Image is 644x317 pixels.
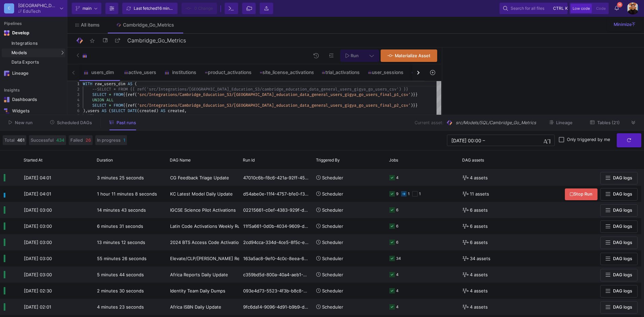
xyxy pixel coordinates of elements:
[102,108,106,113] span: AS
[617,2,622,7] span: 16
[239,267,313,283] div: c359bd5d-800a-40a4-aeb1-453aa7e0f301
[408,186,410,202] div: 1
[95,113,97,119] span: ,
[116,22,122,28] img: Tab icon
[446,119,453,126] img: SQL Model
[92,103,106,108] span: SELECT
[97,157,113,163] span: Duration
[613,224,632,229] span: DAG logs
[419,186,421,202] div: 1
[24,304,51,310] span: [DATE] 02:01
[260,70,314,75] div: site_license_activations
[42,117,100,128] button: Scheduled DAGs
[170,223,243,229] span: Latin Code Activations Weekly Run
[24,175,51,180] span: [DATE] 04:01
[123,92,128,97] span: {{
[597,120,620,125] span: Tables (21)
[123,137,125,143] span: 1
[556,120,573,125] span: Lineage
[613,175,632,180] span: DAG logs
[4,30,9,36] img: Navigation icon
[2,58,65,67] a: Data Exports
[411,92,413,97] span: )
[396,186,398,202] div: 9
[81,22,100,28] span: All items
[92,97,104,103] span: UNION
[412,70,468,75] div: aus_product_activations
[123,22,174,28] div: Cambridge_Go_Metrics
[2,106,65,116] a: Navigation iconWidgets
[600,253,638,265] button: DAG logs
[456,119,536,126] span: src/Models/SQL/Cambridge_Go_Metrics
[351,53,359,58] span: Run
[135,103,137,108] span: (
[573,6,590,11] span: Low code
[470,170,488,186] span: 4 assets
[67,108,79,113] div: 6
[101,117,144,128] button: Past runs
[2,28,65,38] mat-expansion-panel-header: Navigation iconDevelop
[75,36,84,45] img: Logo
[322,191,343,197] span: Scheduler
[23,9,41,13] div: EduTech
[83,81,92,86] span: WITH
[500,3,568,14] button: Search for all filesctrlk
[4,108,9,114] img: Navigation icon
[161,108,165,113] span: AS
[470,235,488,250] span: 6 assets
[511,3,544,13] span: Search for all files
[135,81,137,86] span: (
[415,119,443,126] span: Current asset:
[84,70,89,75] img: SQL-Model type child icon
[381,49,437,62] button: Materialize Asset
[470,251,490,267] span: 34 assets
[396,283,398,299] div: 4
[470,186,489,202] span: 11 assets
[600,285,638,297] button: DAG logs
[67,86,79,92] div: 2
[451,138,481,143] input: Start datetime
[3,135,26,145] button: Total461
[170,272,228,277] span: Africa Reports Daily Update
[611,3,623,14] button: 16
[565,188,598,200] button: Stop Run
[170,288,225,293] span: Identity Team Daily Dumps
[67,103,79,108] div: 5
[114,92,123,97] span: FROM
[12,71,56,76] div: Lineage
[340,49,364,62] button: Run
[72,3,101,14] button: main
[156,108,158,113] span: )
[389,157,398,163] span: Jobs
[97,288,144,293] span: 2 minutes 30 seconds
[184,108,187,113] span: ,
[164,70,169,75] img: SQL-Model type child icon
[396,299,398,315] div: 4
[322,240,343,245] span: Scheduler
[67,97,79,103] div: 4
[2,94,65,105] a: Navigation iconDashboards
[88,37,96,45] mat-icon: star_border
[4,3,14,13] div: C
[111,108,125,113] span: SELECT
[170,304,221,310] span: Africa ISBN Daily Update
[613,305,632,310] span: DAG logs
[239,234,313,250] div: 2cd94cca-334d-4ce5-8f5c-e49bbd5cd365
[2,68,65,79] a: Navigation iconLineage
[322,70,325,74] img: SQL-Model type child icon
[392,103,411,108] span: _p2_csv'
[413,92,418,97] span: }}
[600,301,638,314] button: DAG logs
[322,288,343,293] span: Scheduler
[24,240,52,245] span: [DATE] 03:00
[97,207,146,213] span: 14 minutes 43 seconds
[322,272,343,277] span: Scheduler
[551,4,564,12] button: ctrlk
[83,3,92,13] span: main
[24,256,52,261] span: [DATE] 03:00
[170,191,233,197] span: KC Latest Model Daily Update
[18,3,57,8] div: [GEOGRAPHIC_DATA]
[368,70,404,75] div: user_sessions
[470,283,488,299] span: 4 assets
[411,103,413,108] span: )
